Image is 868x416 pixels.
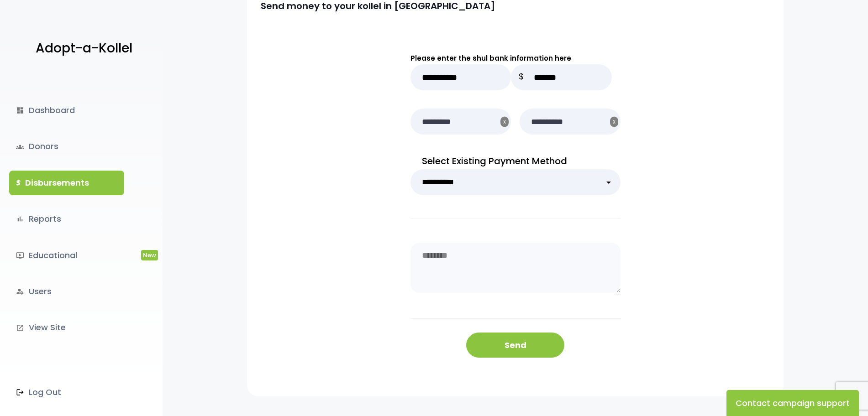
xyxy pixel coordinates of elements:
[16,287,24,296] i: manage_accounts
[16,324,24,332] i: launch
[141,250,158,260] span: New
[466,333,564,358] button: Send
[9,243,124,268] a: ondemand_videoEducationalNew
[16,177,21,190] i: $
[9,134,124,159] a: groupsDonors
[16,251,24,260] i: ondemand_video
[36,37,132,60] p: Adopt-a-Kollel
[9,98,124,123] a: dashboardDashboard
[726,390,859,416] button: Contact campaign support
[9,380,124,405] a: Log Out
[16,143,24,151] span: groups
[410,52,621,64] p: Please enter the shul bank information here
[16,215,24,223] i: bar_chart
[9,171,124,195] a: $Disbursements
[9,207,124,231] a: bar_chartReports
[9,279,124,304] a: manage_accountsUsers
[511,64,531,90] p: $
[410,153,621,169] p: Select Existing Payment Method
[31,26,132,71] a: Adopt-a-Kollel
[610,117,618,127] button: X
[16,106,24,114] i: dashboard
[500,117,509,127] button: X
[9,315,124,340] a: launchView Site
